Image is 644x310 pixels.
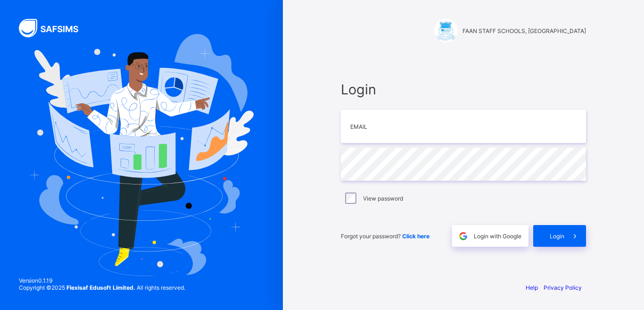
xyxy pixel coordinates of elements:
span: Copyright © 2025 All rights reserved. [19,284,185,291]
span: FAAN STAFF SCHOOLS, [GEOGRAPHIC_DATA] [462,27,586,34]
img: SAFSIMS Logo [19,19,90,37]
span: Forgot your password? [341,233,429,240]
a: Help [526,284,538,291]
span: Version 0.1.19 [19,277,185,284]
a: Privacy Policy [544,284,582,291]
img: google.396cfc9801f0270233282035f929180a.svg [458,231,469,242]
label: View password [363,195,403,202]
span: Login with Google [474,233,521,240]
a: Click here [402,233,429,240]
span: Login [550,233,564,240]
strong: Flexisaf Edusoft Limited. [66,284,135,291]
span: Login [341,81,586,98]
img: Hero Image [29,34,254,276]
